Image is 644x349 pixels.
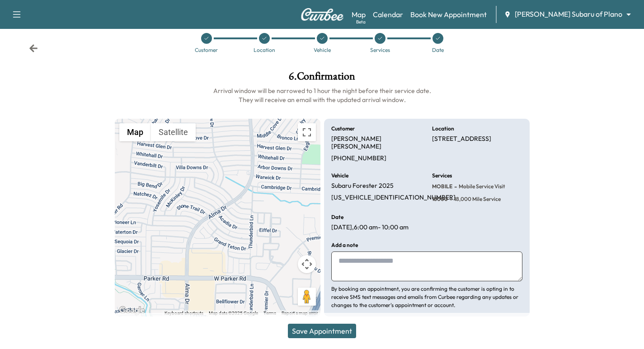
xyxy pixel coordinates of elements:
p: [US_VEHICLE_IDENTIFICATION_NUMBER] [331,194,456,202]
p: [PERSON_NAME] [PERSON_NAME] [331,135,422,151]
h6: Location [432,126,454,131]
p: Subaru Forester 2025 [331,182,394,190]
h1: 6 . Confirmation [115,71,530,86]
span: 18,000 mile Service [452,195,501,203]
img: Curbee Logo [301,8,344,21]
span: Map data ©2025 Google [209,311,258,316]
a: Book New Appointment [410,9,487,20]
p: [STREET_ADDRESS] [432,135,491,143]
span: Mobile Service Visit [457,183,505,190]
span: - [452,182,457,191]
div: Services [370,47,390,53]
button: Show street map [119,123,151,141]
h6: Vehicle [331,173,348,178]
a: Report a map error [282,311,318,316]
button: Show satellite imagery [151,123,196,141]
span: MOBILE [432,183,452,190]
p: [PHONE_NUMBER] [331,154,386,163]
p: [DATE] , 6:00 am - 10:00 am [331,223,409,232]
p: By booking an appointment, you are confirming the customer is opting in to receive SMS text messa... [331,285,522,309]
div: Customer [195,47,218,53]
div: Location [254,47,275,53]
button: Save Appointment [288,324,356,338]
h6: Services [432,173,452,178]
button: Map camera controls [298,255,316,273]
button: Keyboard shortcuts [165,310,203,316]
span: 18000 [432,195,448,203]
button: Toggle fullscreen view [298,123,316,141]
h6: Date [331,214,343,220]
span: - [448,195,452,204]
h6: Arrival window will be narrowed to 1 hour the night before their service date. They will receive ... [115,86,530,104]
span: [PERSON_NAME] Subaru of Plano [515,9,622,19]
a: Open this area in Google Maps (opens a new window) [117,305,147,316]
div: Back [29,44,38,53]
a: MapBeta [352,9,366,20]
div: Date [432,47,444,53]
img: Google [117,305,147,316]
h6: Add a note [331,242,358,248]
a: Calendar [373,9,403,20]
button: Drag Pegman onto the map to open Street View [298,288,316,306]
div: Vehicle [314,47,331,53]
h6: Customer [331,126,355,131]
a: Terms (opens in new tab) [263,311,276,316]
div: Beta [356,19,366,25]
